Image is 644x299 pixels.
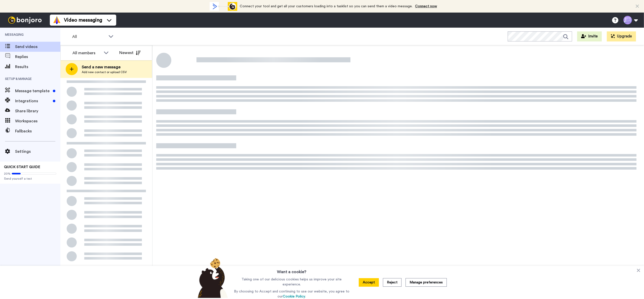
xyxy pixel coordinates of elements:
[233,289,351,299] p: By choosing to Accept and continuing to use our website, you agree to our .
[72,50,101,56] div: All members
[82,64,127,70] span: Send a new message
[53,16,61,24] img: vm-color.svg
[277,266,306,275] h3: Want a cookie?
[193,258,230,298] img: bear-with-cookie.png
[82,70,127,74] span: Add new contact or upload CSV
[6,17,44,24] img: bj-logo-header-white.svg
[283,295,305,298] a: Cookie Policy
[15,128,60,134] span: Fallbacks
[607,31,636,41] button: Upgrade
[64,17,102,24] span: Video messaging
[4,172,11,176] span: 20%
[406,278,447,287] button: Manage preferences
[359,278,379,287] button: Accept
[383,278,401,287] button: Reject
[15,54,60,60] span: Replies
[72,34,106,40] span: All
[577,31,602,41] button: Invite
[15,148,60,155] span: Settings
[115,48,144,58] button: Newest
[15,44,60,50] span: Send videos
[15,64,60,70] span: Results
[210,2,237,11] div: animation
[4,177,56,181] span: Send yourself a test
[4,165,40,169] span: QUICK START GUIDE
[15,88,51,94] span: Message template
[15,118,60,124] span: Workspaces
[15,108,60,114] span: Share library
[233,277,351,287] p: Taking one of our delicious cookies helps us improve your site experience.
[415,5,437,8] a: Connect now
[240,5,413,8] span: Connect your tool and get all your customers loading into a tasklist so you can send them a video...
[15,98,51,104] span: Integrations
